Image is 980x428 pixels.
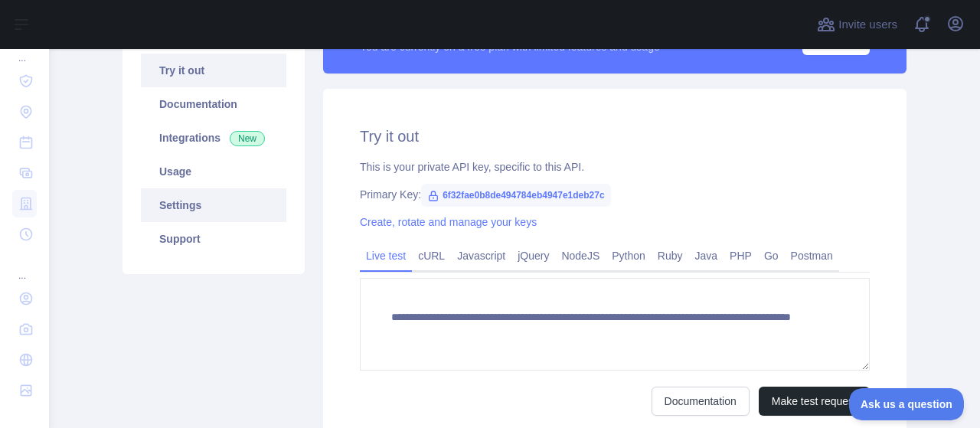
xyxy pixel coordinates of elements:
[360,159,870,175] div: This is your private API key, specific to this API.
[451,243,511,268] a: Javascript
[814,12,900,37] button: Invite users
[838,16,897,34] span: Invite users
[12,34,37,64] div: ...
[689,243,724,268] a: Java
[758,243,785,268] a: Go
[555,243,606,268] a: NodeJS
[421,184,611,207] span: 6f32fae0b8de494784eb4947e1deb27c
[141,155,286,188] a: Usage
[360,243,412,268] a: Live test
[360,187,870,202] div: Primary Key:
[12,251,37,282] div: ...
[141,54,286,87] a: Try it out
[141,121,286,155] a: Integrations New
[849,388,965,420] iframe: Toggle Customer Support
[724,243,758,268] a: PHP
[230,131,265,146] span: New
[141,222,286,256] a: Support
[652,387,750,416] a: Documentation
[141,87,286,121] a: Documentation
[412,243,451,268] a: cURL
[360,126,870,147] h2: Try it out
[759,387,870,416] button: Make test request
[785,243,839,268] a: Postman
[141,188,286,222] a: Settings
[652,243,689,268] a: Ruby
[511,243,555,268] a: jQuery
[360,216,537,228] a: Create, rotate and manage your keys
[606,243,652,268] a: Python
